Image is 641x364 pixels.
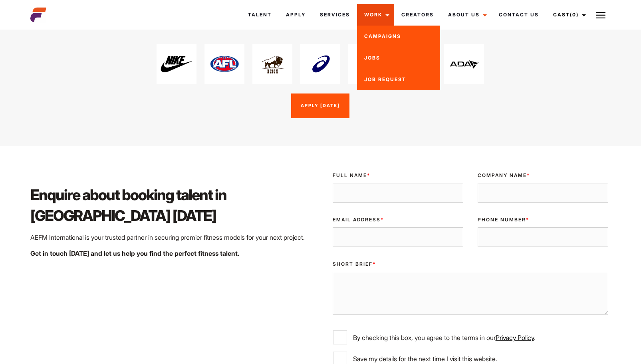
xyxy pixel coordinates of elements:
img: cropped-aefm-brand-fav-22-square.png [30,7,46,23]
img: Burger icon [596,10,605,20]
label: Phone Number [478,216,608,223]
a: About Us [441,4,492,26]
strong: Get in touch [DATE] and let us help you find the perfect fitness talent. [30,249,239,257]
a: Talent [241,4,279,26]
a: Apply [DATE] [291,93,349,118]
label: By checking this box, you agree to the terms in our . [333,330,608,344]
a: Services [313,4,357,26]
a: Job Request [357,69,440,90]
a: Campaigns [357,26,440,47]
a: Jobs [357,47,440,69]
label: Full Name [333,172,463,179]
img: images 1 [304,48,336,80]
a: Cast(0) [546,4,591,26]
span: (0) [570,12,579,18]
a: Creators [394,4,441,26]
img: images 3 [352,48,384,80]
a: Contact Us [492,4,546,26]
img: ada@3x [448,48,480,80]
p: AEFM International is your trusted partner in securing premier fitness models for your next project. [30,233,316,242]
a: Privacy Policy [496,334,534,342]
label: Short Brief [333,261,608,268]
img: download 1 [208,48,240,80]
img: images 2 [256,48,288,80]
img: Nike Logo [161,48,192,80]
label: Company Name [478,172,608,179]
a: Work [357,4,394,26]
label: Email Address [333,216,463,223]
h2: Enquire about booking talent in [GEOGRAPHIC_DATA] [DATE] [30,185,316,226]
a: Apply [279,4,313,26]
input: By checking this box, you agree to the terms in ourPrivacy Policy. [333,330,347,344]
